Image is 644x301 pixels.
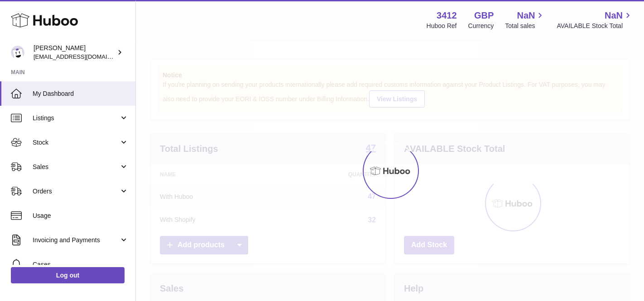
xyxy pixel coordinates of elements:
span: NaN [605,9,623,22]
span: [EMAIL_ADDRESS][DOMAIN_NAME] [34,53,133,60]
a: NaN AVAILABLE Stock Total [557,9,633,30]
div: Huboo Ref [427,22,457,30]
span: Orders [33,187,119,196]
span: My Dashboard [33,89,129,98]
span: Stock [33,138,119,147]
img: info@beeble.buzz [11,46,24,59]
span: NaN [517,9,535,22]
strong: 3412 [437,9,457,22]
div: Currency [468,22,494,30]
span: Usage [33,212,129,220]
a: NaN Total sales [505,9,545,30]
a: Log out [11,267,125,283]
strong: GBP [474,9,494,22]
span: Total sales [505,22,545,30]
span: AVAILABLE Stock Total [557,22,633,30]
div: [PERSON_NAME] [34,44,115,61]
span: Listings [33,114,119,122]
span: Cases [33,260,129,269]
span: Invoicing and Payments [33,236,119,245]
span: Sales [33,163,119,171]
